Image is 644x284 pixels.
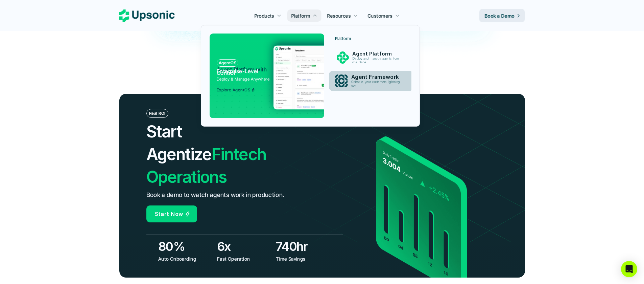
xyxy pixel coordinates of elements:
[217,255,271,262] p: Fast Operation
[217,88,255,92] span: Explore AgentOS
[250,9,285,22] a: Products
[621,261,637,277] div: Open Intercom Messenger
[254,12,274,19] p: Products
[335,36,351,41] p: Platform
[217,66,267,73] span: Agent Platform with
[351,74,404,80] p: Agent Framework
[158,238,214,255] h3: 80%
[217,88,250,92] p: Explore AgentOS
[352,51,402,57] p: Agent Platform
[368,12,393,19] p: Customers
[158,255,212,262] p: Auto Onboarding
[146,190,285,200] p: Book a demo to watch agents work in production.
[276,255,330,262] p: Time Savings
[217,69,268,73] p: Enterprise-Level Control
[479,9,525,22] a: Book a Demo
[149,111,166,116] p: Real ROI
[217,238,272,255] h3: 6x
[276,238,331,255] h3: 740hr
[217,76,270,82] p: Deploy & Manage Anywhere
[146,122,212,164] span: Start Agentize
[210,34,324,118] a: AgentOSAgent Platform withEnterprise-Level ControlDeploy & Manage AnywhereExplore AgentOS
[351,80,403,88] p: Onboard your customers lightning fast
[155,209,183,219] p: Start Now
[485,12,515,19] p: Book a Demo
[146,120,304,189] h2: Fintech Operations
[352,57,401,64] p: Deploy and manage agents from one place
[327,12,351,19] p: Resources
[291,12,310,19] p: Platform
[219,61,236,65] p: AgentOS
